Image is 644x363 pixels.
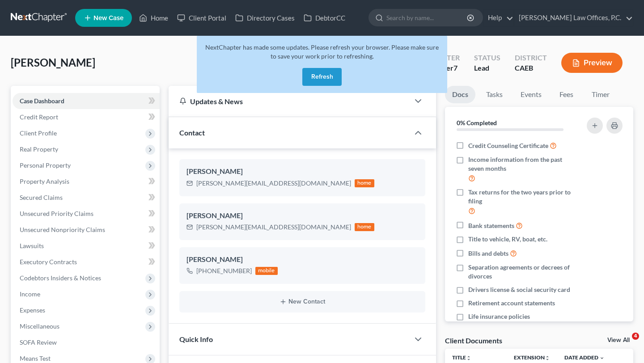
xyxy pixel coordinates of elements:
[13,254,160,270] a: Executory Contracts
[13,173,160,190] a: Property Analysis
[514,10,633,26] a: [PERSON_NAME] Law Offices, P.C.
[468,263,579,281] span: Separation agreements or decrees of divorces
[20,355,51,362] span: Means Test
[173,10,231,26] a: Client Portal
[599,355,605,361] i: expand_more
[13,206,160,222] a: Unsecured Priority Claims
[386,9,468,26] input: Search by name...
[20,338,57,346] span: SOFA Review
[299,10,350,26] a: DebtorCC
[93,15,123,21] span: New Case
[179,97,398,106] div: Updates & News
[205,43,439,60] span: NextChapter has made some updates. Please refresh your browser. Please make sure to save your wor...
[457,119,497,127] strong: 0% Completed
[186,254,418,265] div: [PERSON_NAME]
[355,179,374,187] div: home
[20,322,59,330] span: Miscellaneous
[179,128,205,137] span: Contact
[515,63,547,73] div: CAEB
[513,86,549,103] a: Events
[453,63,458,72] span: 7
[445,336,502,345] div: Client Documents
[196,179,351,188] div: [PERSON_NAME][EMAIL_ADDRESS][DOMAIN_NAME]
[474,63,500,73] div: Lead
[545,355,550,361] i: unfold_more
[186,298,418,305] button: New Contact
[231,10,299,26] a: Directory Cases
[135,10,173,26] a: Home
[20,306,45,314] span: Expenses
[20,161,71,169] span: Personal Property
[20,242,44,249] span: Lawsuits
[13,222,160,238] a: Unsecured Nonpriority Claims
[585,86,617,103] a: Timer
[20,290,40,298] span: Income
[468,249,508,258] span: Bills and debts
[468,188,579,206] span: Tax returns for the two years prior to filing
[607,337,630,343] a: View All
[445,86,475,103] a: Docs
[466,355,471,361] i: unfold_more
[20,113,58,121] span: Credit Report
[552,86,581,103] a: Fees
[20,210,93,217] span: Unsecured Priority Claims
[20,274,101,282] span: Codebtors Insiders & Notices
[355,223,374,231] div: home
[302,68,342,86] button: Refresh
[483,10,513,26] a: Help
[196,223,351,232] div: [PERSON_NAME][EMAIL_ADDRESS][DOMAIN_NAME]
[468,141,548,150] span: Credit Counseling Certificate
[13,109,160,125] a: Credit Report
[186,211,418,221] div: [PERSON_NAME]
[20,129,57,137] span: Client Profile
[186,166,418,177] div: [PERSON_NAME]
[632,333,639,340] span: 4
[468,312,530,321] span: Life insurance policies
[13,93,160,109] a: Case Dashboard
[20,145,58,153] span: Real Property
[468,299,555,308] span: Retirement account statements
[452,354,471,361] a: Titleunfold_more
[468,285,570,294] span: Drivers license & social security card
[468,155,579,173] span: Income information from the past seven months
[614,333,635,354] iframe: Intercom live chat
[515,53,547,63] div: District
[468,235,547,244] span: Title to vehicle, RV, boat, etc.
[20,177,69,185] span: Property Analysis
[13,334,160,350] a: SOFA Review
[20,226,105,233] span: Unsecured Nonpriority Claims
[514,354,550,361] a: Extensionunfold_more
[13,190,160,206] a: Secured Claims
[479,86,510,103] a: Tasks
[179,335,213,343] span: Quick Info
[561,53,623,73] button: Preview
[20,258,77,266] span: Executory Contracts
[474,53,500,63] div: Status
[20,97,64,105] span: Case Dashboard
[11,56,95,69] span: [PERSON_NAME]
[468,221,514,230] span: Bank statements
[196,266,252,275] div: [PHONE_NUMBER]
[255,267,278,275] div: mobile
[564,354,605,361] a: Date Added expand_more
[13,238,160,254] a: Lawsuits
[20,194,63,201] span: Secured Claims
